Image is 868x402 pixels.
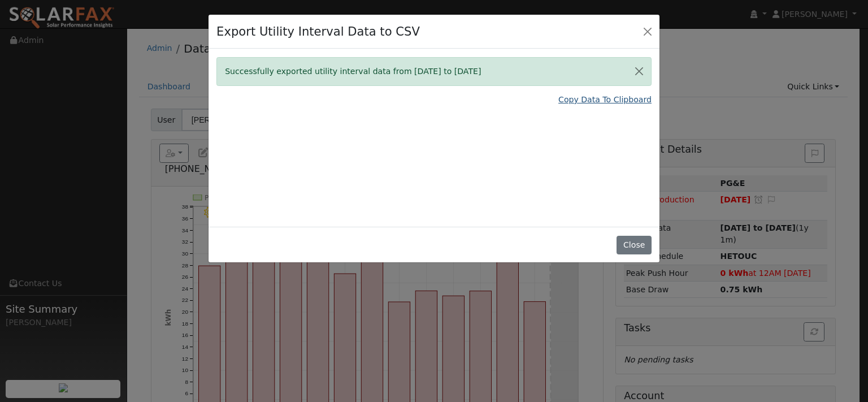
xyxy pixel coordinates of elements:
[640,23,656,39] button: Close
[216,23,420,41] h4: Export Utility Interval Data to CSV
[558,94,652,106] a: Copy Data To Clipboard
[617,236,651,255] button: Close
[627,58,651,85] button: Close
[216,57,652,86] div: Successfully exported utility interval data from [DATE] to [DATE]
